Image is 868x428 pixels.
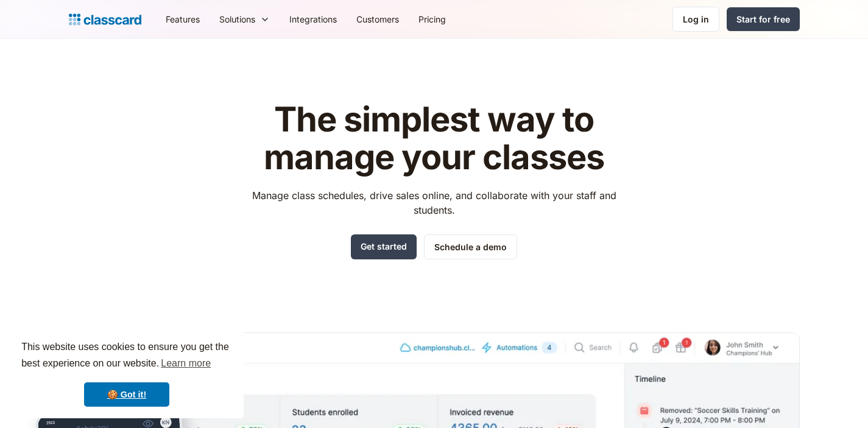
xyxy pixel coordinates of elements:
[409,5,456,33] a: Pricing
[219,13,255,26] div: Solutions
[10,328,244,418] div: cookieconsent
[241,188,627,217] p: Manage class schedules, drive sales online, and collaborate with your staff and students.
[21,340,232,373] span: This website uses cookies to ensure you get the best experience on our website.
[241,101,627,176] h1: The simplest way to manage your classes
[424,234,517,259] a: Schedule a demo
[351,234,417,259] a: Get started
[280,5,347,33] a: Integrations
[84,382,169,407] a: dismiss cookie message
[672,7,719,32] a: Log in
[210,5,280,33] div: Solutions
[683,13,709,26] div: Log in
[69,11,141,28] a: home
[156,5,210,33] a: Features
[159,354,213,373] a: learn more about cookies
[727,7,800,31] a: Start for free
[736,13,790,26] div: Start for free
[347,5,409,33] a: Customers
